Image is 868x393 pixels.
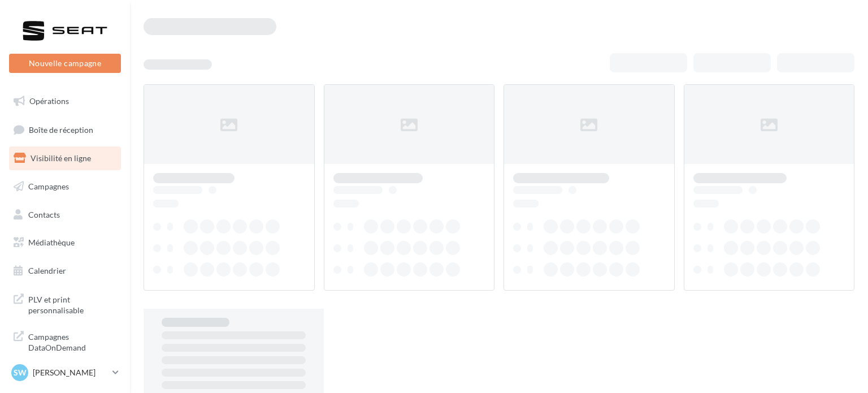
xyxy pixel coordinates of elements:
[7,325,123,358] a: Campagnes DataOnDemand
[31,153,91,163] span: Visibilité en ligne
[9,54,121,73] button: Nouvelle campagne
[14,367,27,378] span: SW
[29,96,69,106] span: Opérations
[28,329,116,353] span: Campagnes DataOnDemand
[7,146,123,170] a: Visibilité en ligne
[28,292,116,316] span: PLV et print personnalisable
[7,203,123,227] a: Contacts
[28,266,66,275] span: Calendrier
[7,175,123,198] a: Campagnes
[7,231,123,254] a: Médiathèque
[28,209,60,219] span: Contacts
[7,89,123,113] a: Opérations
[28,237,75,247] span: Médiathèque
[7,259,123,283] a: Calendrier
[29,124,93,134] span: Boîte de réception
[9,362,121,383] a: SW [PERSON_NAME]
[28,182,69,191] span: Campagnes
[33,367,108,378] p: [PERSON_NAME]
[7,287,123,321] a: PLV et print personnalisable
[7,118,123,142] a: Boîte de réception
